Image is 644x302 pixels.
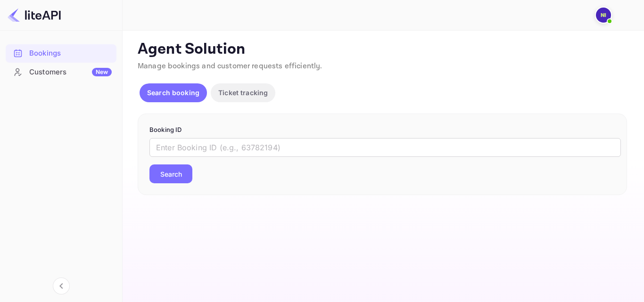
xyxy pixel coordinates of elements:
[149,138,621,157] input: Enter Booking ID (e.g., 63782194)
[218,88,268,98] p: Ticket tracking
[29,48,112,59] div: Bookings
[596,8,611,23] img: N Ibadah
[147,88,199,98] p: Search booking
[53,278,70,294] button: Collapse navigation
[138,61,322,71] span: Manage bookings and customer requests efficiently.
[92,68,112,76] div: New
[138,40,627,59] p: Agent Solution
[8,8,61,23] img: LiteAPI logo
[6,44,116,62] a: Bookings
[149,164,192,183] button: Search
[29,67,112,78] div: Customers
[6,63,116,82] div: CustomersNew
[6,63,116,81] a: CustomersNew
[149,125,615,135] p: Booking ID
[6,44,116,63] div: Bookings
